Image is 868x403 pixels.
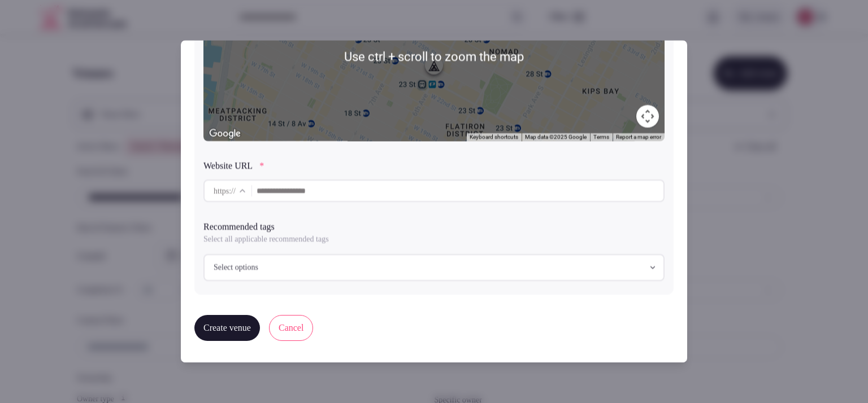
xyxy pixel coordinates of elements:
[525,134,587,141] span: Map data ©2025 Google
[194,315,260,341] button: Create venue
[203,161,665,170] label: Website URL
[593,134,609,141] a: Terms (opens in new tab)
[203,254,665,281] button: Select options
[470,134,518,142] button: Keyboard shortcuts
[214,262,258,273] span: Select options
[616,134,661,141] a: Report a map error
[206,126,244,141] img: Google
[636,105,659,128] button: Map camera controls
[203,222,665,231] label: Recommended tags
[269,315,313,341] button: Cancel
[203,234,665,245] p: Select all applicable recommended tags
[206,126,244,141] a: Open this area in Google Maps (opens a new window)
